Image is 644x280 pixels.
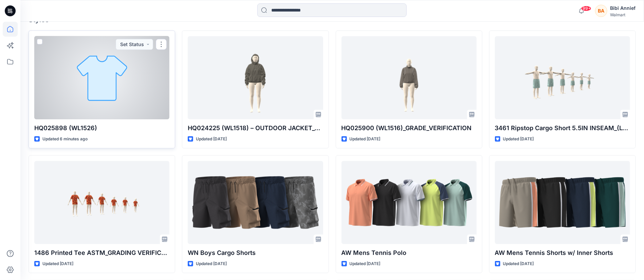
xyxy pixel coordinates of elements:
[34,248,169,258] p: 1486 Printed Tee ASTM_GRADING VERIFICATION
[42,136,88,143] p: Updated 6 minutes ago
[342,161,477,244] a: AW Mens Tennis Polo
[188,161,323,244] a: WN Boys Cargo Shorts
[495,123,630,133] p: 3461 Ripstop Cargo Short 5.5IN INSEAM_(LY) ASTM_GRADING VERIFICATION
[34,161,169,244] a: 1486 Printed Tee ASTM_GRADING VERIFICATION
[495,248,630,258] p: AW Mens Tennis Shorts w/ Inner Shorts
[503,136,534,143] p: Updated [DATE]
[581,6,591,11] span: 99+
[595,5,607,17] div: BA
[495,36,630,119] a: 3461 Ripstop Cargo Short 5.5IN INSEAM_(LY) ASTM_GRADING VERIFICATION
[34,123,169,133] p: HQ025898 (WL1526)
[34,36,169,119] a: HQ025898 (WL1526)
[42,260,73,267] p: Updated [DATE]
[342,123,477,133] p: HQ025900 (WL1516)_GRADE_VERIFICATION
[188,123,323,133] p: HQ024225 (WL1518) – OUTDOOR JACKET_GRADE VERIFICATION
[342,248,477,258] p: AW Mens Tennis Polo
[495,161,630,244] a: AW Mens Tennis Shorts w/ Inner Shorts
[188,248,323,258] p: WN Boys Cargo Shorts
[610,4,636,12] div: Bibi Annief
[196,260,227,267] p: Updated [DATE]
[350,136,381,143] p: Updated [DATE]
[188,36,323,119] a: HQ024225 (WL1518) – OUTDOOR JACKET_GRADE VERIFICATION
[503,260,534,267] p: Updated [DATE]
[196,136,227,143] p: Updated [DATE]
[610,12,636,17] div: Walmart
[350,260,381,267] p: Updated [DATE]
[342,36,477,119] a: HQ025900 (WL1516)_GRADE_VERIFICATION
